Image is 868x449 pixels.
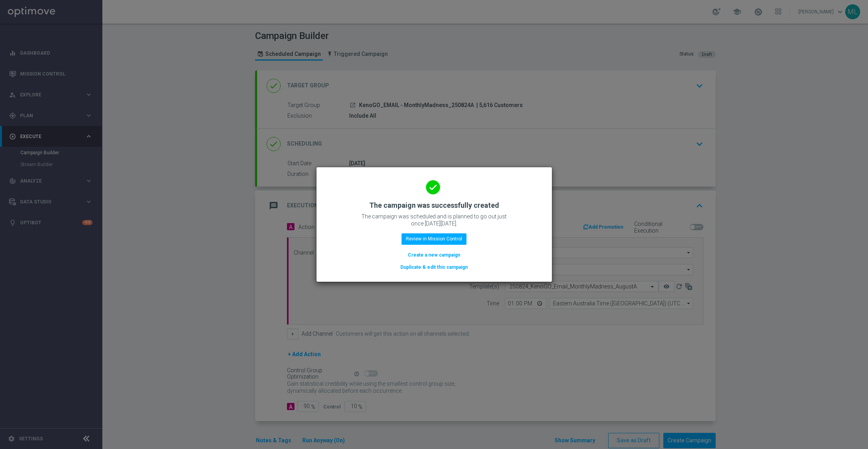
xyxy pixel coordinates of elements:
[400,263,468,272] button: Duplicate & edit this campaign
[407,251,461,259] button: Create a new campaign
[402,233,466,244] button: Review in Mission Control
[369,201,499,210] h2: The campaign was successfully created
[426,180,440,194] i: done
[355,213,513,227] p: The campaign was scheduled and is planned to go out just once [DATE][DATE].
